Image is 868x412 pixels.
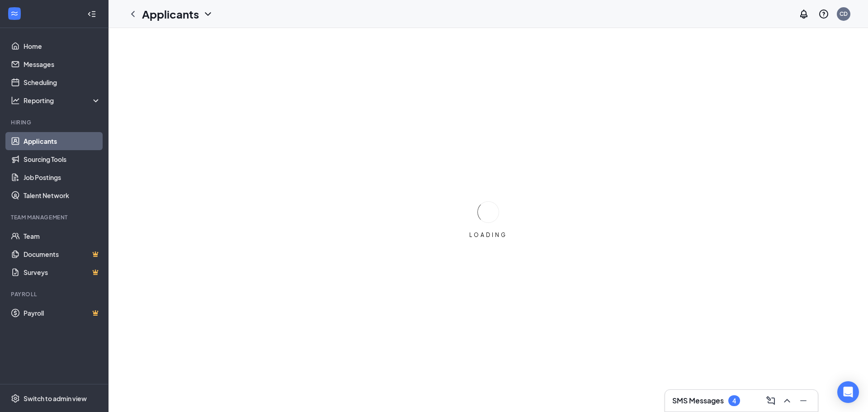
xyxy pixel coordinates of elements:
[24,150,101,168] a: Sourcing Tools
[127,9,138,19] svg: ChevronLeft
[11,96,20,105] svg: Analysis
[10,9,19,18] svg: WorkstreamLogo
[11,213,99,221] div: Team Management
[24,168,101,186] a: Job Postings
[840,10,848,18] div: CD
[672,396,724,406] h3: SMS Messages
[796,393,811,408] button: Minimize
[11,394,20,403] svg: Settings
[466,231,511,239] div: LOADING
[732,397,736,405] div: 4
[87,9,96,19] svg: Collapse
[24,394,87,403] div: Switch to admin view
[765,395,776,406] svg: ComposeMessage
[837,381,859,403] div: Open Intercom Messenger
[24,263,101,281] a: SurveysCrown
[24,37,101,55] a: Home
[24,73,101,91] a: Scheduling
[818,9,829,19] svg: QuestionInfo
[24,186,101,204] a: Talent Network
[798,9,809,19] svg: Notifications
[24,245,101,263] a: DocumentsCrown
[24,55,101,73] a: Messages
[780,393,794,408] button: ChevronUp
[11,118,99,126] div: Hiring
[11,290,99,298] div: Payroll
[798,395,809,406] svg: Minimize
[764,393,778,408] button: ComposeMessage
[142,6,199,22] h1: Applicants
[24,96,101,105] div: Reporting
[203,9,213,19] svg: ChevronDown
[24,227,101,245] a: Team
[24,304,101,322] a: PayrollCrown
[782,395,793,406] svg: ChevronUp
[24,132,101,150] a: Applicants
